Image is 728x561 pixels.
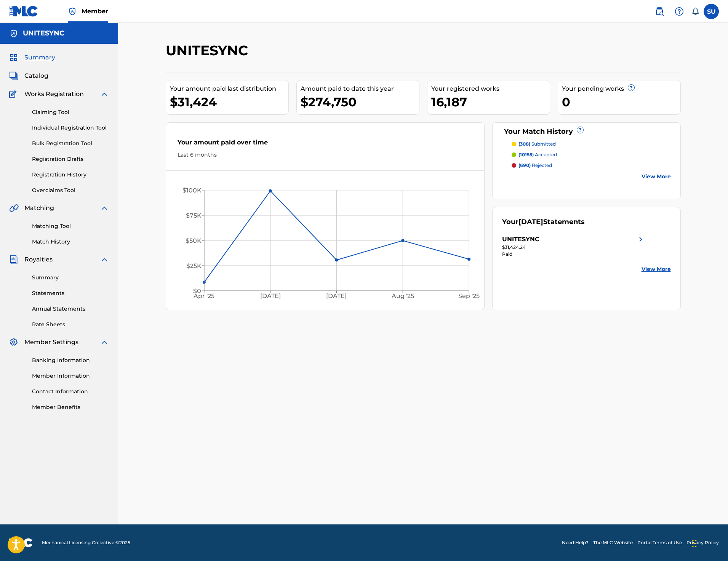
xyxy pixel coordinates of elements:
div: $274,750 [301,93,419,111]
a: Banking Information [32,356,109,364]
img: Matching [9,204,19,213]
a: Public Search [652,4,667,19]
a: Statements [32,289,109,297]
tspan: $100K [182,187,201,194]
div: Your registered works [431,84,550,93]
iframe: Resource Center [707,399,728,461]
div: $31,424 [170,93,288,111]
a: Member Benefits [32,403,109,411]
tspan: [DATE] [260,293,280,300]
span: (308) [518,141,530,147]
span: [DATE] [518,218,543,226]
div: 0 [562,93,680,111]
a: Rate Sheets [32,321,109,329]
a: Bulk Registration Tool [32,139,109,147]
a: Claiming Tool [32,108,109,116]
span: ? [577,127,583,133]
p: accepted [518,151,557,158]
span: Works Registration [24,90,84,99]
a: Portal Terms of Use [637,539,682,546]
span: Matching [24,204,54,213]
p: rejected [518,162,552,169]
a: Registration History [32,171,109,179]
a: Privacy Policy [686,539,719,546]
img: expand [100,255,109,264]
span: Mechanical Licensing Collective © 2025 [42,539,130,546]
div: Your amount paid last distribution [170,84,288,93]
img: Top Rightsholder [68,7,77,16]
a: Match History [32,238,109,246]
tspan: Apr '25 [193,293,214,300]
a: Matching Tool [32,222,109,230]
div: Your pending works [562,84,680,93]
div: 16,187 [431,93,550,111]
div: $31,424.24 [502,244,645,251]
a: CatalogCatalog [9,71,48,80]
img: MLC Logo [9,6,38,17]
img: logo [9,538,33,547]
a: SummarySummary [9,53,55,62]
a: UNITESYNCright chevron icon$31,424.24Paid [502,235,645,258]
a: View More [642,265,671,273]
div: Your amount paid over time [178,138,473,151]
a: Annual Statements [32,305,109,313]
a: (690) rejected [512,162,671,169]
div: Amount paid to date this year [301,84,419,93]
img: Summary [9,53,18,62]
span: (10155) [518,152,534,157]
img: Member Settings [9,338,18,347]
a: Need Help? [562,539,589,546]
a: View More [642,173,671,181]
tspan: [DATE] [326,293,347,300]
h2: UNITESYNC [166,42,252,59]
tspan: Sep '25 [458,293,480,300]
div: UNITESYNC [502,235,539,244]
a: Contact Information [32,388,109,396]
img: expand [100,90,109,99]
a: Member Information [32,372,109,380]
img: Catalog [9,71,18,80]
div: Paid [502,251,645,258]
tspan: $50K [185,237,201,244]
img: Accounts [9,29,18,38]
a: The MLC Website [593,539,633,546]
a: (308) submitted [512,141,671,147]
a: Overclaims Tool [32,186,109,194]
div: Notifications [691,8,699,15]
img: Royalties [9,255,18,264]
a: Summary [32,274,109,282]
a: (10155) accepted [512,151,671,158]
span: (690) [518,162,531,168]
img: expand [100,338,109,347]
span: Catalog [24,71,48,80]
span: Member Settings [24,338,78,347]
span: Royalties [24,255,53,264]
div: Přetáhnout [692,532,697,555]
span: Summary [24,53,55,62]
div: User Menu [704,4,719,19]
tspan: $25K [186,262,201,269]
div: Last 6 months [178,151,473,159]
span: Member [82,7,108,16]
a: Registration Drafts [32,155,109,163]
div: Your Match History [502,127,671,137]
iframe: Chat Widget [690,524,728,561]
span: ? [628,85,634,91]
tspan: Aug '25 [391,293,414,300]
div: Your Statements [502,217,585,227]
div: Widget pro chat [690,524,728,561]
img: Works Registration [9,90,19,99]
tspan: $0 [193,287,201,295]
img: search [655,7,664,16]
tspan: $75K [186,212,201,219]
p: submitted [518,141,556,147]
a: Individual Registration Tool [32,124,109,132]
h5: UNITESYNC [23,29,64,38]
div: Help [672,4,687,19]
img: right chevron icon [636,235,645,244]
img: expand [100,204,109,213]
img: help [675,7,684,16]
